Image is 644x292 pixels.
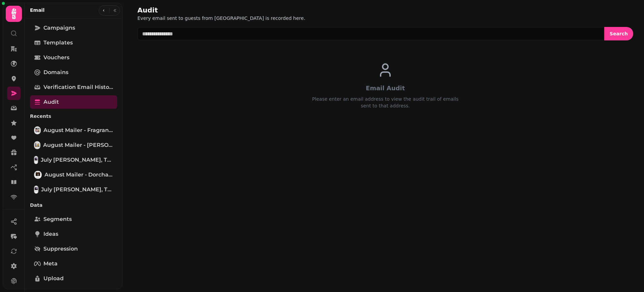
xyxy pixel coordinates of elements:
div: Please enter an email address to view the audit trail of emails sent to that address. [310,96,461,109]
span: Audit [43,98,59,106]
a: Audit [30,95,117,109]
a: Segments [30,213,117,226]
img: August Mailer - Mango Cider [35,142,40,149]
span: Campaigns [43,24,75,32]
a: Suppression [30,242,117,256]
span: Suppression [43,245,78,253]
span: Vouchers [43,54,69,62]
a: July Mailer Acai, Thistly, Whisky, Ceilidh [clone]July [PERSON_NAME], Thistly, Whisky, [PERSON_NA... [30,153,117,167]
a: Campaigns [30,21,117,35]
img: July Mailer Acai, Thistly, Whisky, Ceilidh [35,186,38,193]
span: Search [610,31,628,36]
span: July [PERSON_NAME], Thistly, Whisky, [PERSON_NAME] [41,186,113,194]
span: August Mailer - Dorchadas [44,171,113,179]
button: Search [604,27,633,40]
img: July Mailer Acai, Thistly, Whisky, Ceilidh [clone] [35,157,37,163]
a: Upload [30,272,117,285]
p: Recents [30,110,117,122]
img: August Mailer - Dorchadas [35,171,41,178]
span: Ideas [43,230,58,238]
span: Verification email history [43,83,113,91]
a: August Mailer - DorchadasAugust Mailer - Dorchadas [30,168,117,182]
span: July [PERSON_NAME], Thistly, Whisky, [PERSON_NAME] [clone] [41,156,113,164]
a: August Mailer - Fragrant DropsAugust Mailer - Fragrant Drops [30,124,117,137]
p: Data [30,199,117,211]
div: Email Audit [366,84,405,93]
h2: Audit [137,5,267,15]
span: Upload [43,274,64,283]
span: Domains [43,68,68,76]
a: Vouchers [30,51,117,64]
span: Meta [43,260,58,268]
h2: Email [30,7,44,13]
a: Verification email history [30,80,117,94]
span: Templates [43,39,73,47]
span: August Mailer - Fragrant Drops [43,126,113,134]
img: August Mailer - Fragrant Drops [35,127,40,134]
a: Meta [30,257,117,270]
a: August Mailer - Mango CiderAugust Mailer - [PERSON_NAME] [30,138,117,152]
p: Every email sent to guests from [GEOGRAPHIC_DATA] is recorded here. [137,15,305,22]
a: July Mailer Acai, Thistly, Whisky, CeilidhJuly [PERSON_NAME], Thistly, Whisky, [PERSON_NAME] [30,183,117,196]
a: Domains [30,66,117,79]
span: Segments [43,215,72,223]
a: Ideas [30,227,117,241]
span: August Mailer - [PERSON_NAME] [43,141,113,149]
a: Templates [30,36,117,50]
